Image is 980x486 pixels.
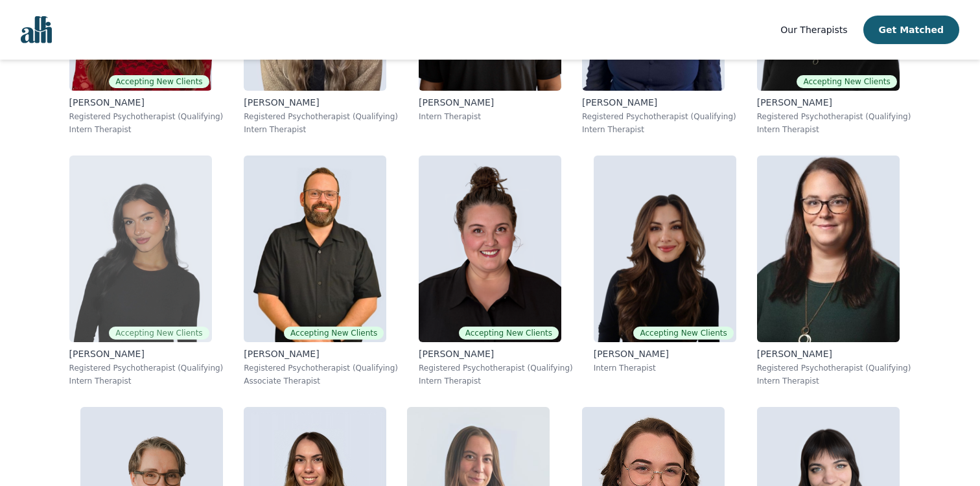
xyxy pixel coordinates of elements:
p: Intern Therapist [244,124,398,135]
p: [PERSON_NAME] [69,96,224,109]
p: Intern Therapist [757,376,911,386]
a: Our Therapists [780,22,847,38]
p: [PERSON_NAME] [244,96,398,109]
p: Intern Therapist [582,124,736,135]
p: Registered Psychotherapist (Qualifying) [244,363,398,373]
img: Josh_Cadieux [244,156,386,342]
p: Registered Psychotherapist (Qualifying) [757,111,911,122]
p: Registered Psychotherapist (Qualifying) [757,363,911,373]
img: Andrea_Nordby [757,156,900,342]
img: Janelle_Rushton [419,156,561,342]
span: Accepting New Clients [284,327,384,340]
p: Intern Therapist [69,124,224,135]
p: [PERSON_NAME] [582,96,736,109]
p: [PERSON_NAME] [419,96,561,109]
a: Josh_CadieuxAccepting New Clients[PERSON_NAME]Registered Psychotherapist (Qualifying)Associate Th... [233,145,408,397]
p: Intern Therapist [757,124,911,135]
p: Intern Therapist [419,111,561,122]
span: Accepting New Clients [633,327,733,340]
span: Accepting New Clients [109,75,209,88]
p: Intern Therapist [419,376,573,386]
p: Intern Therapist [69,376,224,386]
span: Accepting New Clients [109,327,209,340]
img: Alyssa_Tweedie [69,156,212,342]
a: Janelle_RushtonAccepting New Clients[PERSON_NAME]Registered Psychotherapist (Qualifying)Intern Th... [408,145,583,397]
a: Saba_SalemiAccepting New Clients[PERSON_NAME]Intern Therapist [583,145,747,397]
span: Accepting New Clients [797,75,896,88]
span: Accepting New Clients [459,327,559,340]
p: [PERSON_NAME] [594,347,736,360]
p: [PERSON_NAME] [757,347,911,360]
p: [PERSON_NAME] [244,347,398,360]
p: Registered Psychotherapist (Qualifying) [69,111,224,122]
button: Get Matched [863,16,959,44]
span: Our Therapists [780,25,847,35]
p: [PERSON_NAME] [757,96,911,109]
p: Registered Psychotherapist (Qualifying) [419,363,573,373]
p: Registered Psychotherapist (Qualifying) [582,111,736,122]
p: Registered Psychotherapist (Qualifying) [244,111,398,122]
img: Saba_Salemi [594,156,736,342]
a: Alyssa_TweedieAccepting New Clients[PERSON_NAME]Registered Psychotherapist (Qualifying)Intern The... [59,145,234,397]
p: [PERSON_NAME] [69,347,224,360]
p: Registered Psychotherapist (Qualifying) [69,363,224,373]
a: Andrea_Nordby[PERSON_NAME]Registered Psychotherapist (Qualifying)Intern Therapist [747,145,922,397]
p: Associate Therapist [244,376,398,386]
img: alli logo [21,16,52,43]
p: Intern Therapist [594,363,736,373]
p: [PERSON_NAME] [419,347,573,360]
